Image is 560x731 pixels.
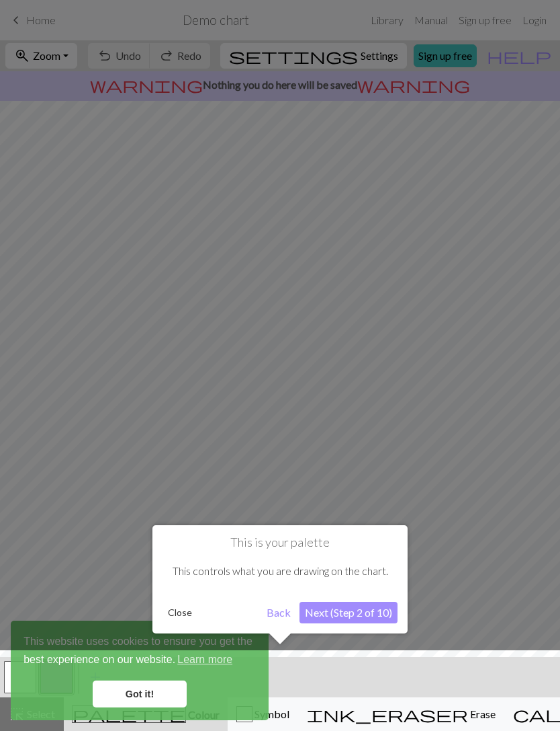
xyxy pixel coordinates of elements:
[162,550,398,592] div: This controls what you are drawing on the chart.
[162,603,197,623] button: Close
[299,602,398,623] button: Next (Step 2 of 10)
[261,602,296,623] button: Back
[162,535,398,550] h1: This is your palette
[152,525,408,633] div: This is your palette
